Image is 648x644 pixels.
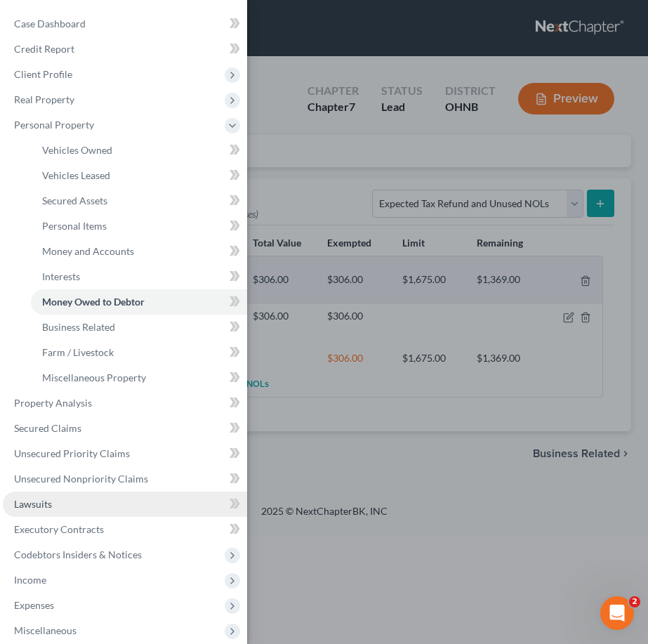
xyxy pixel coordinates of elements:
span: Money and Accounts [42,245,134,257]
span: Personal Property [14,119,94,131]
a: Secured Claims [3,416,247,441]
a: Interests [31,264,247,289]
span: Codebtors Insiders & Notices [14,548,142,560]
a: Unsecured Priority Claims [3,441,247,466]
span: 2 [629,596,640,607]
span: Secured Claims [14,422,81,434]
a: Executory Contracts [3,517,247,542]
span: Business Related [42,321,115,333]
span: Credit Report [14,43,74,55]
a: Vehicles Leased [31,163,247,188]
span: Secured Assets [42,195,107,206]
span: Real Property [14,93,74,105]
span: Money Owed to Debtor [42,296,145,308]
span: Executory Contracts [14,523,104,535]
span: Lawsuits [14,498,52,510]
a: Secured Assets [31,188,247,213]
a: Vehicles Owned [31,138,247,163]
span: Personal Items [42,220,107,232]
span: Vehicles Leased [42,169,110,181]
a: Lawsuits [3,492,247,517]
span: Interests [42,270,80,282]
span: Case Dashboard [14,18,86,29]
span: Unsecured Nonpriority Claims [14,473,148,485]
iframe: Intercom live chat [600,596,634,630]
a: Money Owed to Debtor [31,289,247,315]
span: Miscellaneous Property [42,372,146,383]
a: Money and Accounts [31,239,247,264]
a: Unsecured Nonpriority Claims [3,466,247,492]
span: Expenses [14,599,54,611]
a: Miscellaneous Property [31,365,247,390]
a: Case Dashboard [3,11,247,37]
span: Unsecured Priority Claims [14,447,130,459]
span: Farm / Livestock [42,346,114,358]
span: Vehicles Owned [42,144,112,156]
span: Income [14,574,46,586]
a: Personal Items [31,213,247,239]
span: Client Profile [14,68,72,80]
a: Credit Report [3,37,247,62]
a: Business Related [31,315,247,340]
span: Property Analysis [14,397,92,409]
span: Miscellaneous [14,624,77,636]
a: Property Analysis [3,390,247,416]
a: Farm / Livestock [31,340,247,365]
